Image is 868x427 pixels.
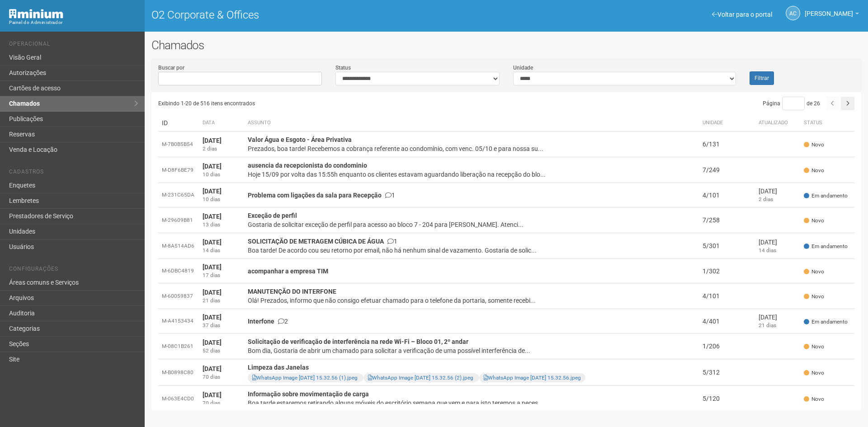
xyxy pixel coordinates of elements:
[699,309,755,333] td: 4/401
[203,399,241,407] div: 70 dias
[158,157,199,183] td: M-D8F6BE79
[804,343,824,351] span: Novo
[804,167,824,174] span: Novo
[203,339,222,346] strong: [DATE]
[248,246,695,255] div: Boa tarde! De acordo cou seu retorno por email, não há nenhum sinal de vazamento. Gostaria de sol...
[699,359,755,386] td: 5/312
[368,375,473,381] a: WhatsApp Image [DATE] 15.32.56 (2).jpeg
[203,171,241,178] div: 10 dias
[699,115,755,131] th: Unidade
[248,390,369,398] strong: Informação sobre movimentação de carga
[158,115,199,131] td: ID
[759,196,773,202] span: 2 dias
[9,41,138,50] li: Operacional
[151,38,861,52] h2: Chamados
[248,318,274,325] strong: Interfone
[387,238,397,245] span: 1
[248,220,695,229] div: Gostaria de solicitar exceção de perfil para acesso ao bloco 7 - 204 para [PERSON_NAME]. Atenci...
[805,11,859,19] a: [PERSON_NAME]
[699,157,755,183] td: 7/249
[151,9,500,21] h1: O2 Corporate & Offices
[203,365,222,372] strong: [DATE]
[158,386,199,412] td: M-063E4CD0
[248,346,695,355] div: Bom dia, Gostaria de abrir um chamado para solicitar a verificação de uma possível interferência ...
[804,217,824,225] span: Novo
[699,283,755,309] td: 4/101
[203,289,222,296] strong: [DATE]
[203,163,222,170] strong: [DATE]
[786,6,800,20] a: AC
[248,170,695,179] div: Hoje 15/09 por volta das 15:55h enquanto os clientes estavam aguardando liberação na recepção do ...
[248,192,382,199] strong: Problema com ligações da sala para Recepção
[203,213,222,220] strong: [DATE]
[158,259,199,283] td: M-6DBC4819
[158,183,199,207] td: M-231C65DA
[158,97,507,110] div: Exibindo 1-20 de 516 itens encontrados
[248,238,384,245] strong: SOLICITAÇÃO DE METRAGEM CÚBICA DE ÁGUA
[759,247,776,253] span: 14 dias
[203,272,241,279] div: 17 dias
[158,131,199,157] td: M-7B0B5B54
[248,136,352,143] strong: Valor Água e Esgoto - Área Privativa
[763,100,820,107] span: Página de 26
[699,131,755,157] td: 6/131
[203,297,241,305] div: 21 dias
[699,183,755,207] td: 4/101
[248,399,695,408] div: Boa tarde estaremos retirando alguns móveis do escritório semana que vem e para isto teremos a ne...
[699,333,755,359] td: 1/206
[203,145,241,153] div: 2 dias
[248,364,309,371] strong: Limpeza das Janelas
[513,64,533,72] label: Unidade
[252,375,358,381] a: WhatsApp Image [DATE] 15.32.56 (1).jpeg
[203,322,241,329] div: 37 dias
[759,322,776,328] span: 21 dias
[248,267,328,275] strong: acompanhar a empresa TIM
[804,318,848,326] span: Em andamento
[804,141,824,149] span: Novo
[804,243,848,250] span: Em andamento
[203,391,222,399] strong: [DATE]
[203,347,241,355] div: 52 dias
[9,19,138,27] div: Painel do Administrador
[750,71,774,85] button: Filtrar
[759,238,797,247] div: [DATE]
[248,144,695,153] div: Prezados, boa tarde! Recebemos a cobrança referente ao condomínio, com venc. 05/10 e para nossa s...
[804,369,824,377] span: Novo
[158,359,199,386] td: M-B0898C80
[805,1,853,17] span: Ana Carla de Carvalho Silva
[199,115,244,131] th: Data
[158,64,184,72] label: Buscar por
[335,64,351,72] label: Status
[804,293,824,300] span: Novo
[759,187,797,196] div: [DATE]
[699,386,755,412] td: 5/120
[203,239,222,246] strong: [DATE]
[203,247,241,254] div: 14 dias
[9,9,63,19] img: Minium
[699,207,755,233] td: 7/258
[800,115,854,131] th: Status
[248,212,297,219] strong: Exceção de perfil
[158,233,199,259] td: M-8A514AD6
[203,263,222,271] strong: [DATE]
[248,288,336,295] strong: MANUTENÇÃO DO INTERFONE
[9,266,138,275] li: Configurações
[484,375,581,381] a: WhatsApp Image [DATE] 15.32.56.jpeg
[203,188,222,195] strong: [DATE]
[804,268,824,276] span: Novo
[158,309,199,333] td: M-A4153434
[759,313,797,322] div: [DATE]
[248,162,367,169] strong: ausencia da recepcionista do condominio
[203,314,222,321] strong: [DATE]
[248,296,695,305] div: Olá! Prezados, informo que não consigo efetuar chamado para o telefone da portaria, somente receb...
[158,283,199,309] td: M-60059837
[278,318,288,325] span: 2
[699,233,755,259] td: 5/301
[755,115,800,131] th: Atualizado
[203,196,241,203] div: 10 dias
[248,338,468,345] strong: Solicitação de verificação de interferência na rede Wi-Fi – Bloco 01, 2º andar
[804,395,824,403] span: Novo
[203,373,241,381] div: 70 dias
[203,221,241,229] div: 13 dias
[158,207,199,233] td: M-29609B81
